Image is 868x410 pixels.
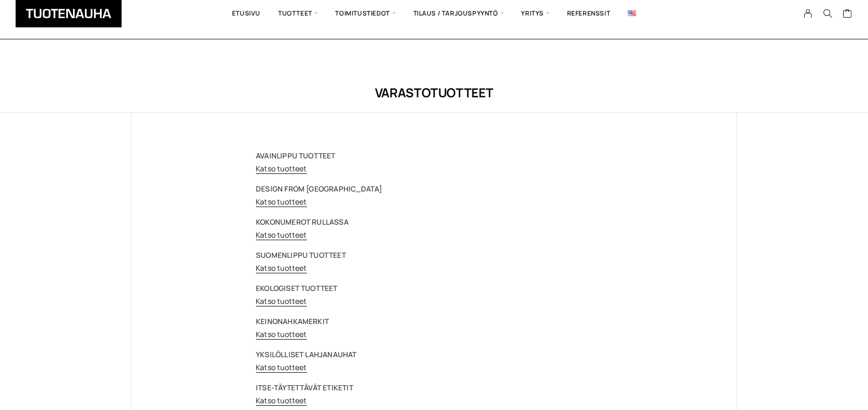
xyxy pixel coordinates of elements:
[256,383,353,392] strong: ITSE-TÄYTETTÄVÄT ETIKETIT
[256,329,307,339] a: Katso tuotteet
[256,197,307,207] a: Katso tuotteet
[256,349,357,359] strong: YKSILÖLLISET LAHJANAUHAT
[798,9,818,18] a: My Account
[628,10,636,16] img: English
[256,230,307,240] a: Katso tuotteet
[256,316,329,326] strong: KEINONAHKAMERKIT
[131,84,737,101] h1: Varastotuotteet
[256,362,307,372] a: Katso tuotteet
[256,184,382,194] strong: DESIGN FROM [GEOGRAPHIC_DATA]
[256,164,307,173] a: Katso tuotteet
[256,151,336,160] strong: AVAINLIPPU TUOTTEET
[256,263,307,273] a: Katso tuotteet
[256,217,349,227] strong: KOKONUMEROT RULLASSA
[818,9,837,18] button: Search
[256,250,346,260] strong: SUOMENLIPPU TUOTTEET
[256,396,307,405] a: Katso tuotteet
[256,283,338,293] strong: EKOLOGISET TUOTTEET
[256,296,307,306] a: Katso tuotteet
[843,8,852,21] a: Cart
